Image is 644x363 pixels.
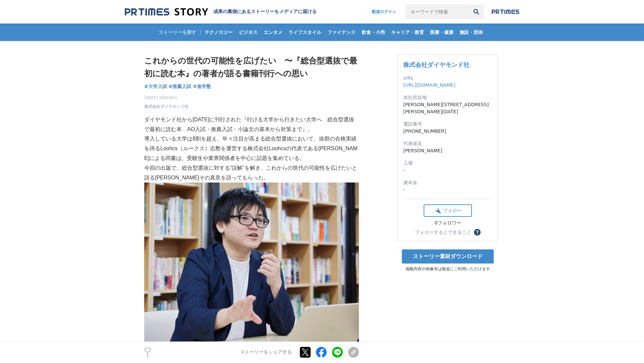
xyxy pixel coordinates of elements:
a: テクノロジー [202,24,235,41]
img: thumbnail_a1e42290-8c5b-11f0-9be3-074a6b9b5375.jpg [144,183,359,341]
a: #推薦入試 [169,83,192,90]
dt: 代表者名 [403,140,492,147]
a: 施設・団体 [457,24,486,41]
input: キーワードで検索 [406,4,469,19]
dt: 本社所在地 [403,94,492,101]
dd: - [403,167,492,174]
dt: 上場 [403,160,492,167]
dt: 電話番号 [403,121,492,128]
a: 成果の裏側にあるストーリーをメディアに届ける 成果の裏側にあるストーリーをメディアに届ける [125,7,317,16]
dd: [PERSON_NAME] [403,147,492,154]
span: ？ [475,230,480,235]
img: prtimes [492,9,519,14]
span: 医療・健康 [427,29,456,35]
span: ビジネス [236,29,260,35]
button: フォロー [424,204,472,217]
span: 施設・団体 [457,29,486,35]
dd: [PHONE_NUMBER] [403,128,492,135]
span: キャリア・教育 [388,29,427,35]
span: #進学塾 [193,83,211,89]
dt: URL [403,75,492,82]
dt: 資本金 [403,179,492,186]
p: ストーリーをシェアする [240,350,292,356]
a: 配信ログイン [365,4,403,19]
span: ファイナンス [325,29,358,35]
a: #大学入試 [144,83,167,90]
button: 検索 [469,4,484,19]
div: フォローするとできること [415,230,471,235]
p: 導入している大学は8割を超え、年々注目が高まる総合型選抜において、抜群の合格実績を誇るLoohcs（ルークス）志塾を運営する株式会社Loohcsの代表である[PERSON_NAME]による同書は... [144,134,359,163]
a: 株式会社ダイヤモンド社 [144,104,189,110]
a: ライフスタイル [286,24,324,41]
a: ストーリー素材ダウンロード [402,249,494,264]
img: 成果の裏側にあるストーリーをメディアに届ける [125,7,208,16]
a: キャリア・教育 [388,24,427,41]
a: ファイナンス [325,24,358,41]
span: #大学入試 [144,83,167,89]
span: テクノロジー [202,29,235,35]
span: #推薦入試 [169,83,192,89]
p: ダイヤモンド社から[DATE]に刊行された『行ける大学から行きたい大学へ 総合型選抜で最初に読む本 AO入試・推薦入試・小論文の基本から対策まで』。 [144,115,359,134]
button: ？ [474,229,481,236]
dd: - [403,186,492,193]
span: ライフスタイル [286,29,324,35]
h2: 成果の裏側にあるストーリーをメディアに届ける [213,9,317,15]
span: [DATE] 06時00分 [144,95,189,101]
a: #進学塾 [193,83,211,90]
a: 株式会社ダイヤモンド社 [403,61,470,68]
p: 今回の出版で、総合型選抜に対する“誤解”を解き、これからの世代の可能性を広げたいと語る[PERSON_NAME]その真意を語ってもらった。 [144,163,359,183]
a: [URL][DOMAIN_NAME] [403,82,455,88]
p: 1 [144,354,151,357]
h1: これからの世代の可能性を広げたい 〜『総合型選抜で最初に読む本』の著者が語る書籍刊⾏への思い [144,54,359,80]
a: ビジネス [236,24,260,41]
a: 医療・健康 [427,24,456,41]
span: 飲食・小売 [359,29,388,35]
div: 0フォロワー [424,220,472,226]
a: エンタメ [261,24,285,41]
p: 掲載内容や画像等は報道にご利用いただけます [397,266,498,272]
span: エンタメ [261,29,285,35]
dd: [PERSON_NAME][STREET_ADDRESS][PERSON_NAME][DATE] [403,101,492,115]
a: 飲食・小売 [359,24,388,41]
